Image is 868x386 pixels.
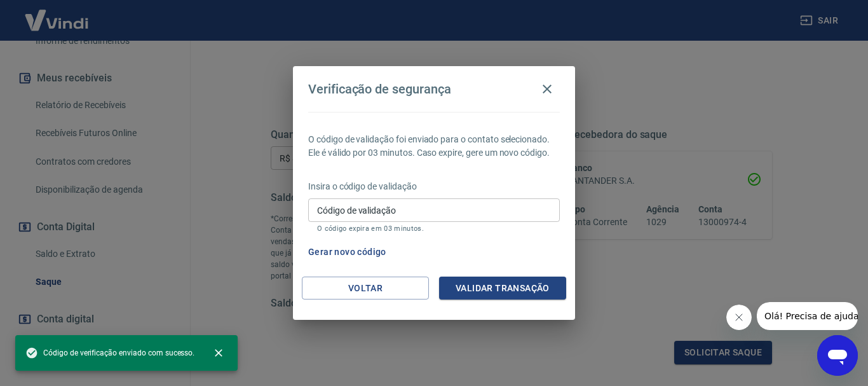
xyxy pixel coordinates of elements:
p: O código expira em 03 minutos. [317,224,551,233]
iframe: Botão para abrir a janela de mensagens [817,335,858,376]
p: Insira o código de validação [308,180,560,193]
p: O código de validação foi enviado para o contato selecionado. Ele é válido por 03 minutos. Caso e... [308,133,560,160]
span: Código de verificação enviado com sucesso. [25,347,194,359]
span: Olá! Precisa de ajuda? [8,9,107,19]
button: Voltar [302,277,429,300]
iframe: Mensagem da empresa [757,302,858,330]
button: close [205,339,233,367]
h4: Verificação de segurança [308,81,451,97]
button: Gerar novo código [303,240,391,264]
button: Validar transação [439,277,566,300]
iframe: Fechar mensagem [726,305,752,330]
